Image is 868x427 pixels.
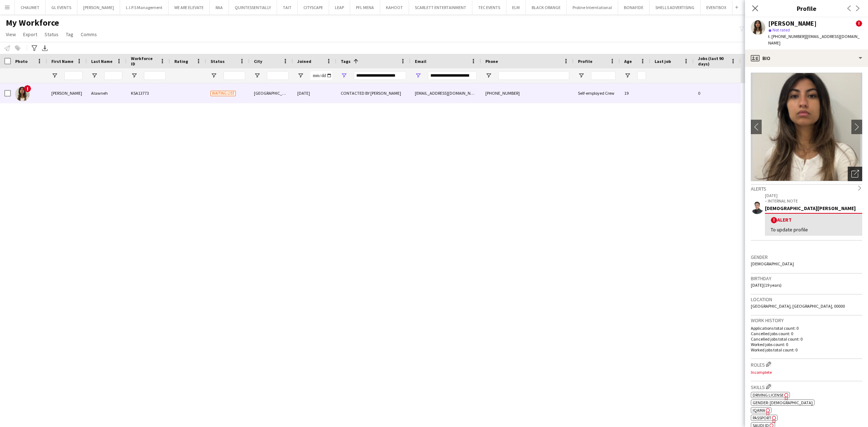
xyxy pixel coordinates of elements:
button: Open Filter Menu [297,72,304,79]
span: Jobs (last 90 days) [698,56,728,67]
span: Status [44,31,59,38]
span: [DATE] (19 years) [751,282,782,288]
button: SHELLS ADVERTISING [650,0,701,14]
div: 19 [620,83,650,103]
a: Export [20,30,40,39]
span: First Name [51,59,73,64]
button: BONAFIDE [618,0,650,14]
div: Alawneh [87,83,127,103]
button: TEC EVENTS [472,0,506,14]
button: Open Filter Menu [578,72,584,79]
span: Phone [485,59,498,64]
span: Comms [81,31,97,38]
span: ! [771,217,777,223]
h3: Work history [751,317,862,324]
span: Age [624,59,632,64]
h3: Roles [751,360,862,368]
span: t. [PHONE_NUMBER] [768,34,806,39]
p: Incomplete [751,370,862,375]
span: Joined [297,59,311,64]
img: Alma Alawneh [15,87,30,101]
h3: Birthday [751,275,862,282]
span: Tags [341,59,350,64]
span: Status [210,59,225,64]
button: Open Filter Menu [341,72,347,79]
span: Rating [174,59,188,64]
a: Comms [78,30,100,39]
button: Proline Interntational [567,0,618,14]
p: Cancelled jobs total count: 0 [751,336,862,342]
h3: Profile [745,4,868,13]
button: Open Filter Menu [415,72,421,79]
span: Waiting list [210,91,236,96]
button: Open Filter Menu [210,72,217,79]
button: Open Filter Menu [131,72,137,79]
input: Last Name Filter Input [104,71,122,80]
button: BLACK ORANGE [526,0,567,14]
div: Self-employed Crew [574,83,620,103]
p: – INTERNAL NOTE [765,198,862,204]
button: Open Filter Menu [624,72,631,79]
span: IQAMA [753,407,765,413]
button: TAIT [277,0,298,14]
p: Cancelled jobs count: 0 [751,331,862,336]
input: Email Filter Input [428,71,477,80]
span: Passport [753,415,771,420]
div: Open photos pop-in [848,167,862,181]
span: ! [24,85,31,92]
h3: Location [751,296,862,303]
button: Open Filter Menu [485,72,492,79]
app-action-btn: Export XLSX [41,44,49,52]
button: PFL MENA [350,0,380,14]
span: Gender: [DEMOGRAPHIC_DATA] [753,400,813,405]
button: Open Filter Menu [254,72,260,79]
div: [GEOGRAPHIC_DATA] [250,83,293,103]
div: To update profile [771,226,856,233]
span: [DEMOGRAPHIC_DATA] [751,261,794,266]
button: EVENTBOX [701,0,732,14]
div: [EMAIL_ADDRESS][DOMAIN_NAME] [410,83,481,103]
span: View [6,31,16,38]
span: Profile [578,59,592,64]
a: Tag [63,30,76,39]
div: Bio [745,50,868,67]
app-action-btn: Advanced filters [30,44,39,52]
p: [DATE] [765,193,862,198]
button: Open Filter Menu [91,72,98,79]
span: Export [23,31,37,38]
div: [DATE] [293,83,336,103]
input: Workforce ID Filter Input [144,71,166,80]
button: CITYSCAPE [298,0,329,14]
div: [DEMOGRAPHIC_DATA][PERSON_NAME] [765,205,862,212]
span: City [254,59,262,64]
button: Open Filter Menu [51,72,58,79]
span: Tag [66,31,73,38]
span: Driving License [753,392,784,398]
button: KAHOOT [380,0,409,14]
div: Alerts [751,184,862,192]
input: Age Filter Input [637,71,646,80]
span: | [EMAIL_ADDRESS][DOMAIN_NAME] [768,34,860,46]
input: City Filter Input [267,71,289,80]
div: [PHONE_NUMBER] [481,83,574,103]
button: [PERSON_NAME] [77,0,120,14]
button: ELM [506,0,526,14]
button: SCARLETT ENTERTAINMENT [409,0,472,14]
h3: Gender [751,254,862,260]
img: Crew avatar or photo [751,73,862,181]
button: QUINTESSENTIALLY [229,0,277,14]
button: L.I.P.S Management [120,0,169,14]
div: Alert [771,217,856,223]
span: Workforce ID [131,56,157,67]
span: Email [415,59,426,64]
div: 0 [694,83,741,103]
h3: Skills [751,383,862,390]
a: View [3,30,19,39]
span: [GEOGRAPHIC_DATA], [GEOGRAPHIC_DATA], 00000 [751,303,845,309]
span: Not rated [773,27,790,33]
button: RAA [210,0,229,14]
a: Status [42,30,61,39]
button: GL EVENTS [46,0,77,14]
p: Worked jobs total count: 0 [751,347,862,353]
p: Applications total count: 0 [751,325,862,331]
